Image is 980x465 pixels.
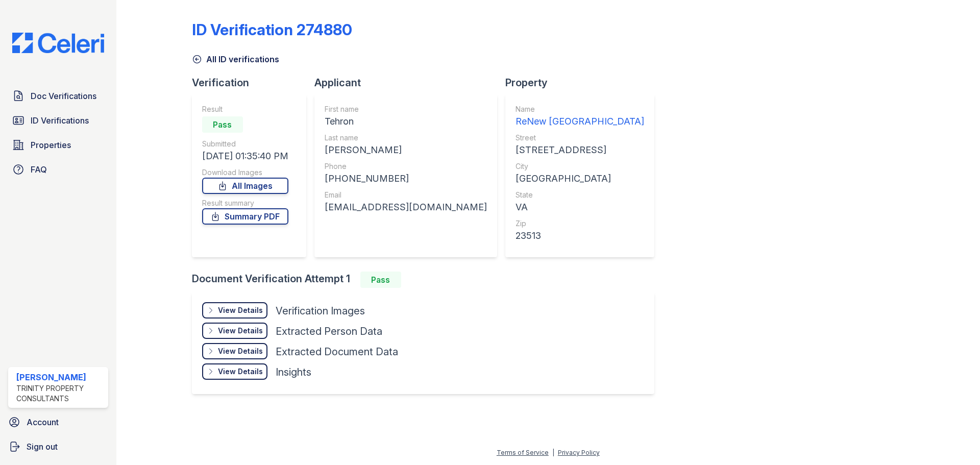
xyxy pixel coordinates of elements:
a: All Images [202,178,288,194]
span: Account [27,416,59,428]
div: [PERSON_NAME] [325,143,487,157]
div: Applicant [314,76,505,90]
div: Insights [276,365,311,379]
div: View Details [218,366,263,377]
div: City [516,161,644,172]
a: Doc Verifications [8,86,108,106]
div: [GEOGRAPHIC_DATA] [516,172,644,186]
div: Tehron [325,114,487,129]
span: FAQ [31,163,47,176]
div: View Details [218,346,263,356]
div: 23513 [516,229,644,243]
div: Result summary [202,198,288,208]
a: Sign out [4,436,112,457]
div: Email [325,190,487,200]
div: [STREET_ADDRESS] [516,143,644,157]
div: Street [516,133,644,143]
div: Zip [516,218,644,229]
span: Doc Verifications [31,90,96,102]
a: Terms of Service [497,449,549,456]
a: FAQ [8,159,108,180]
div: [PERSON_NAME] [16,371,104,383]
div: [PHONE_NUMBER] [325,172,487,186]
a: Account [4,412,112,432]
a: Privacy Policy [558,449,600,456]
div: Pass [202,116,243,133]
div: Verification [192,76,314,90]
div: [DATE] 01:35:40 PM [202,149,288,163]
div: | [552,449,554,456]
div: View Details [218,305,263,315]
div: Extracted Person Data [276,324,382,338]
div: View Details [218,326,263,336]
a: Properties [8,135,108,155]
a: Name ReNew [GEOGRAPHIC_DATA] [516,104,644,129]
div: Property [505,76,663,90]
img: CE_Logo_Blue-a8612792a0a2168367f1c8372b55b34899dd931a85d93a1a3d3e32e68fde9ad4.png [4,33,112,53]
span: ID Verifications [31,114,89,127]
div: [EMAIL_ADDRESS][DOMAIN_NAME] [325,200,487,214]
span: Properties [31,139,71,151]
a: Summary PDF [202,208,288,225]
div: Last name [325,133,487,143]
div: Download Images [202,167,288,178]
div: Name [516,104,644,114]
div: Submitted [202,139,288,149]
div: Verification Images [276,304,365,318]
div: State [516,190,644,200]
div: Phone [325,161,487,172]
a: All ID verifications [192,53,279,65]
div: Extracted Document Data [276,345,398,359]
div: First name [325,104,487,114]
div: Trinity Property Consultants [16,383,104,404]
div: Document Verification Attempt 1 [192,272,663,288]
div: Result [202,104,288,114]
div: Pass [360,272,401,288]
div: ReNew [GEOGRAPHIC_DATA] [516,114,644,129]
iframe: chat widget [937,424,970,455]
div: VA [516,200,644,214]
a: ID Verifications [8,110,108,131]
span: Sign out [27,440,58,453]
div: ID Verification 274880 [192,20,352,39]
